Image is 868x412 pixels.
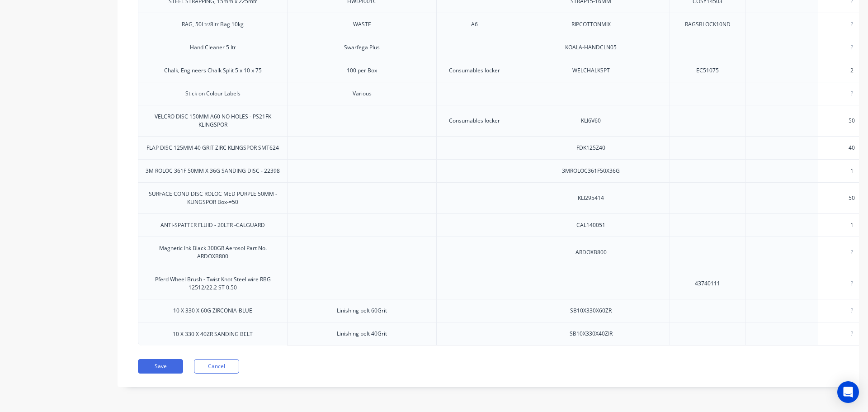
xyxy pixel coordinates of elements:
[471,20,478,28] div: A6
[182,20,244,28] div: RAG, 50Ltr/8ltr Bag 10kg
[194,359,239,374] button: Cancel
[576,248,607,256] div: ARDOXB800
[173,330,253,338] div: 10 X 330 X 40ZR SANDING BELT
[146,113,280,129] div: VELCRO DISC 150MM A60 NO HOLES - PS21FK KLINGSPOR
[571,20,611,28] div: RIPCOTTONMIX
[337,307,387,315] div: Linishing belt 60Grit
[185,90,241,98] div: Stick on Colour Labels
[173,307,252,315] div: 10 X 330 X 60G ZIRCONIA-BLUE
[695,279,720,288] div: 43740111
[685,20,731,28] div: RAGSBLOCK10ND
[581,117,601,125] div: KLI6V60
[190,43,236,52] div: Hand Cleaner 5 ltr
[347,66,377,75] div: 100 per Box
[353,90,372,98] div: Various
[570,307,612,315] div: SB10X330X60ZR
[146,144,279,152] div: FLAP DISC 125MM 40 GRIT ZIRC KLINGSPOR SMT624
[146,275,280,292] div: Pferd Wheel Brush - Twist Knot Steel wire RBG 12512/22.2 ST 0.50
[570,330,613,338] div: SB10X330X40ZIR
[576,221,605,229] div: CAL140051
[837,381,859,403] div: Open Intercom Messenger
[164,66,262,75] div: Chalk, Engineers Chalk Split 5 x 10 x 75
[565,43,617,52] div: KOALA-HANDCLN05
[696,66,719,75] div: EC51075
[138,359,183,374] button: Save
[146,190,280,206] div: SURFACE COND DISC ROLOC MED PURPLE 50MM -KLINGSPOR Box-=50
[449,66,500,75] div: Consumables locker
[562,167,620,175] div: 3MROLOC361F50X36G
[353,20,371,28] div: WASTE
[576,144,605,152] div: FDK125Z40
[344,43,380,52] div: Swarfega Plus
[572,66,610,75] div: WELCHALKSPT
[146,244,280,260] div: Magnetic Ink Black 300GR Aerosol Part No. ARDOXB800
[449,117,500,125] div: Consumables locker
[578,194,604,202] div: KLI295414
[337,330,387,338] div: Linishing belt 40Grit
[160,221,265,229] div: ANTI-SPATTER FLUID - 20LTR -CALGUARD
[146,167,280,175] div: 3M ROLOC 361F 50MM X 36G SANDING DISC - 22398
